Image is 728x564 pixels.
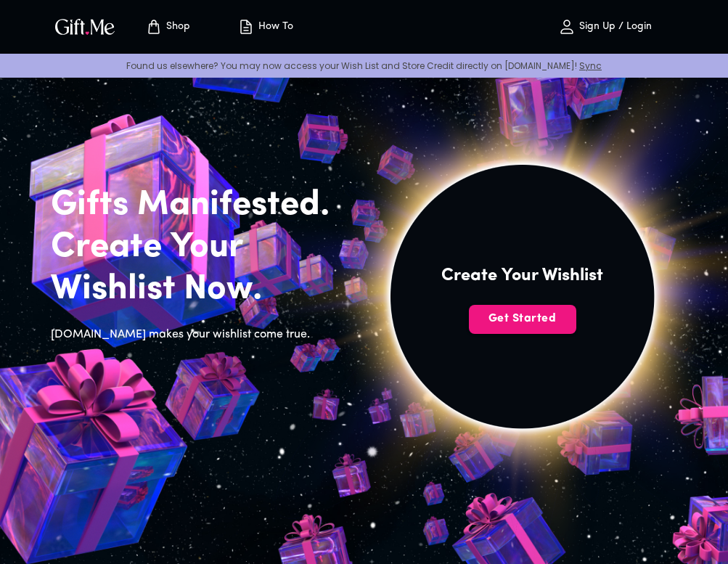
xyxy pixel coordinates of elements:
img: GiftMe Logo [52,16,118,37]
a: Sync [579,60,602,72]
h2: Gifts Manifested. [51,184,353,226]
h2: Wishlist Now. [51,269,353,311]
p: Found us elsewhere? You may now access your Wish List and Store Credit directly on [DOMAIN_NAME]! [12,60,716,72]
h6: [DOMAIN_NAME] makes your wishlist come true. [51,325,353,344]
p: Sign Up / Login [576,21,652,33]
img: how-to.svg [237,18,255,36]
span: Get Started [469,311,576,327]
h2: Create Your [51,226,353,269]
button: Store page [128,4,208,50]
h4: Create Your Wishlist [441,264,603,287]
p: Shop [163,21,190,33]
button: How To [225,4,305,50]
button: Get Started [469,305,576,334]
p: How To [255,21,293,33]
button: Sign Up / Login [532,4,677,50]
button: GiftMe Logo [51,18,119,36]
